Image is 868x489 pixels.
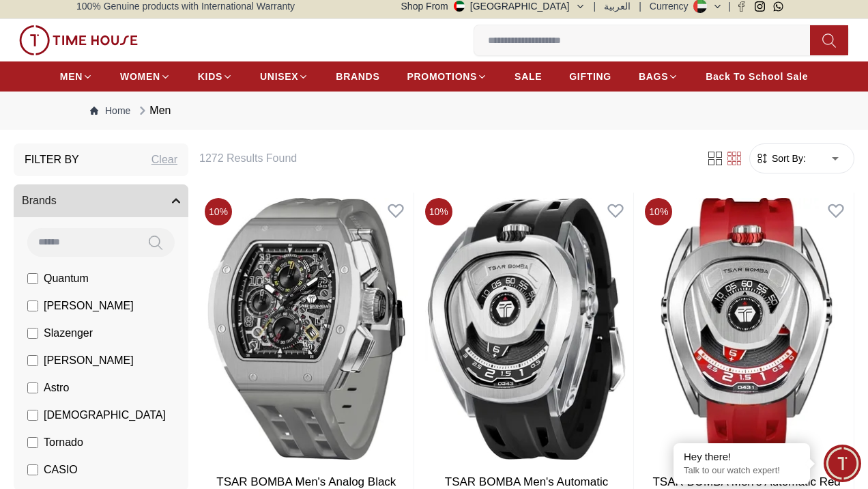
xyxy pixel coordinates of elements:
[27,301,38,311] input: [PERSON_NAME]
[773,1,783,12] a: Whatsapp
[136,102,171,119] div: Men
[645,198,672,225] span: 10 %
[199,193,414,465] img: TSAR BOMBA Men's Analog Black Dial Watch - TB8214 C-Grey
[706,70,808,83] span: Back To School Sale
[27,464,38,475] input: CASIO
[407,70,477,83] span: PROMOTIONS
[44,434,83,451] span: Tornado
[425,198,452,225] span: 10 %
[420,193,634,465] img: TSAR BOMBA Men's Automatic Black Dial Watch - TB8213A-06 SET
[199,150,689,167] h6: 1272 Results Found
[407,64,487,89] a: PROMOTIONS
[198,64,233,89] a: KIDS
[755,152,806,165] button: Sort By:
[769,152,806,165] span: Sort By:
[27,273,38,284] input: Quantum
[684,450,800,464] div: Hey there!
[27,355,38,366] input: [PERSON_NAME]
[454,1,465,12] img: United Arab Emirates
[76,92,792,130] nav: Breadcrumb
[44,352,134,369] span: [PERSON_NAME]
[515,70,542,83] span: SALE
[27,410,38,421] input: [DEMOGRAPHIC_DATA]
[90,104,130,117] a: Home
[706,64,808,89] a: Back To School Sale
[639,193,854,465] img: TSAR BOMBA Men's Automatic Red Dial Watch - TB8213A-04 SET
[27,437,38,448] input: Tornado
[19,25,138,55] img: ...
[205,198,232,225] span: 10 %
[260,64,308,89] a: UNISEX
[824,445,861,482] div: Chat Widget
[25,152,79,168] h3: Filter By
[684,465,800,477] p: Talk to our watch expert!
[22,193,57,209] span: Brands
[14,184,188,217] button: Brands
[44,325,93,341] span: Slazenger
[60,64,93,89] a: MEN
[639,64,678,89] a: BAGS
[44,298,134,314] span: [PERSON_NAME]
[60,70,83,83] span: MEN
[198,70,222,83] span: KIDS
[260,70,298,83] span: UNISEX
[569,70,611,83] span: GIFTING
[44,462,78,478] span: CASIO
[639,70,668,83] span: BAGS
[736,1,747,12] a: Facebook
[44,407,166,423] span: [DEMOGRAPHIC_DATA]
[515,64,542,89] a: SALE
[44,380,69,396] span: Astro
[151,152,177,168] div: Clear
[27,382,38,393] input: Astro
[336,70,379,83] span: BRANDS
[336,64,379,89] a: BRANDS
[27,328,38,339] input: Slazenger
[120,70,160,83] span: WOMEN
[44,270,89,287] span: Quantum
[755,1,765,12] a: Instagram
[120,64,171,89] a: WOMEN
[569,64,611,89] a: GIFTING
